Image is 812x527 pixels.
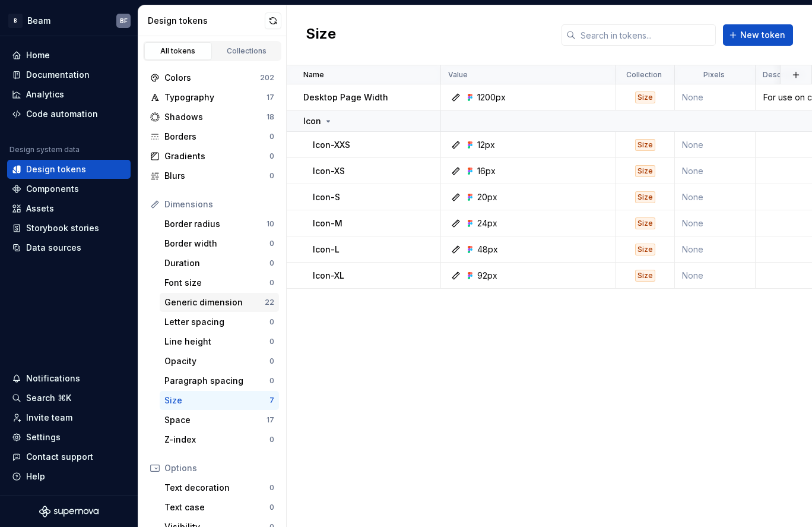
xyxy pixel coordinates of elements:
[145,108,279,127] a: Shadows18
[145,88,279,107] a: Typography17
[7,199,131,218] a: Assets
[164,296,265,308] div: Generic dimension
[635,217,655,229] div: Size
[635,165,655,177] div: Size
[164,375,269,387] div: Paragraph spacing
[27,15,50,27] div: Beam
[675,84,756,111] td: None
[164,462,274,474] div: Options
[26,412,72,424] div: Invite team
[160,430,279,449] a: Z-index0
[635,244,655,255] div: Size
[7,179,131,198] a: Components
[164,316,269,328] div: Letter spacing
[635,191,655,203] div: Size
[7,408,131,427] a: Invite team
[740,29,785,41] span: New token
[164,482,269,494] div: Text decoration
[269,239,274,248] div: 0
[7,160,131,179] a: Design tokens
[260,73,274,83] div: 202
[148,46,208,56] div: All tokens
[635,91,655,103] div: Size
[145,166,279,185] a: Blurs0
[164,91,267,103] div: Typography
[7,46,131,65] a: Home
[160,391,279,410] a: Size7
[7,369,131,388] button: Notifications
[675,158,756,184] td: None
[26,451,93,463] div: Contact support
[26,49,50,61] div: Home
[313,165,345,177] p: Icon-XS
[269,317,274,327] div: 0
[164,111,267,123] div: Shadows
[477,217,497,229] div: 24px
[306,24,336,46] h2: Size
[267,415,274,425] div: 17
[269,356,274,366] div: 0
[160,332,279,351] a: Line height0
[635,270,655,282] div: Size
[160,273,279,292] a: Font size0
[7,467,131,486] button: Help
[675,263,756,289] td: None
[303,70,324,80] p: Name
[269,483,274,493] div: 0
[164,257,269,269] div: Duration
[164,131,269,143] div: Borders
[160,498,279,517] a: Text case0
[7,219,131,238] a: Storybook stories
[164,395,269,406] div: Size
[164,434,269,446] div: Z-index
[160,411,279,430] a: Space17
[26,431,61,443] div: Settings
[269,278,274,288] div: 0
[148,15,265,27] div: Design tokens
[267,112,274,122] div: 18
[675,132,756,158] td: None
[26,69,90,81] div: Documentation
[26,222,99,234] div: Storybook stories
[477,244,498,255] div: 48px
[477,165,496,177] div: 16px
[7,389,131,408] button: Search ⌘K
[26,163,86,175] div: Design tokens
[303,115,321,127] p: Icon
[313,191,340,203] p: Icon-S
[2,8,135,33] button: BBeamBF
[7,85,131,104] a: Analytics
[448,70,468,80] p: Value
[267,93,274,102] div: 17
[303,91,388,103] p: Desktop Page Width
[160,234,279,253] a: Border width0
[39,506,99,517] svg: Supernova Logo
[763,70,804,80] p: Description
[160,214,279,233] a: Border radius10
[7,238,131,257] a: Data sources
[477,139,495,151] div: 12px
[477,191,497,203] div: 20px
[164,336,269,348] div: Line height
[313,139,350,151] p: Icon-XXS
[269,337,274,346] div: 0
[313,217,342,229] p: Icon-M
[160,313,279,332] a: Letter spacing0
[7,65,131,84] a: Documentation
[26,203,54,214] div: Assets
[7,428,131,447] a: Settings
[164,501,269,513] div: Text case
[723,24,793,46] button: New token
[269,132,274,141] div: 0
[626,70,662,80] p: Collection
[160,371,279,390] a: Paragraph spacing0
[269,258,274,268] div: 0
[313,244,340,255] p: Icon-L
[145,127,279,146] a: Borders0
[269,503,274,512] div: 0
[8,14,23,28] div: B
[164,218,267,230] div: Border radius
[675,210,756,236] td: None
[160,478,279,497] a: Text decoration0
